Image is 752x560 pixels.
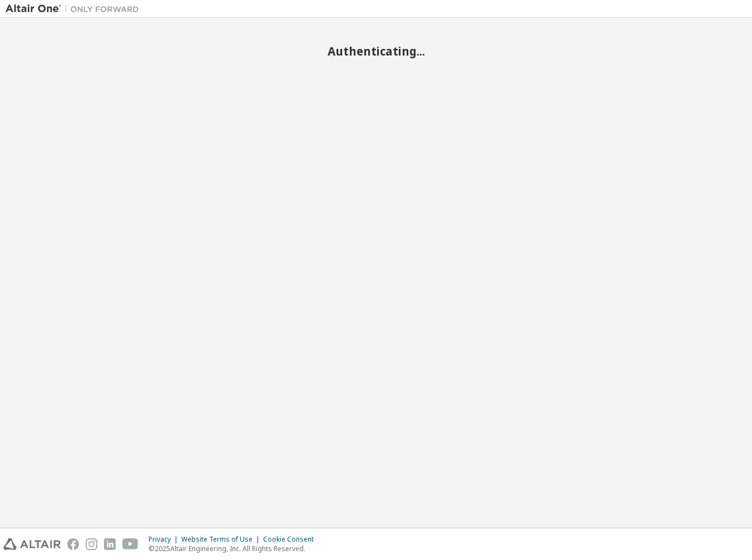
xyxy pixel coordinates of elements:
h2: Authenticating... [6,44,746,58]
img: altair_logo.svg [3,538,61,550]
div: Cookie Consent [263,535,320,544]
img: linkedin.svg [104,538,116,550]
img: instagram.svg [86,538,97,550]
img: youtube.svg [122,538,138,550]
p: © 2025 Altair Engineering, Inc. All Rights Reserved. [149,544,320,553]
div: Website Terms of Use [181,535,263,544]
img: Altair One [6,3,145,14]
img: facebook.svg [67,538,79,550]
div: Privacy [149,535,181,544]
